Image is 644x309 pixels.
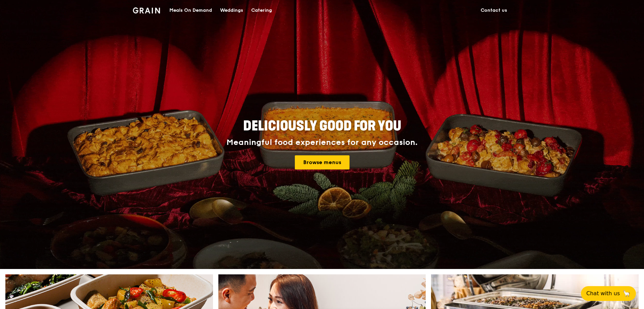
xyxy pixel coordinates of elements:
[251,0,272,21] div: Catering
[220,0,243,21] div: Weddings
[216,0,247,21] a: Weddings
[133,7,160,13] img: Grain
[247,0,276,21] a: Catering
[586,289,620,298] span: Chat with us
[581,286,636,301] button: Chat with us🦙
[295,155,350,169] a: Browse menus
[169,0,212,21] div: Meals On Demand
[243,118,401,134] span: Deliciously good for you
[623,289,631,298] span: 🦙
[477,0,511,21] a: Contact us
[201,138,443,147] div: Meaningful food experiences for any occasion.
